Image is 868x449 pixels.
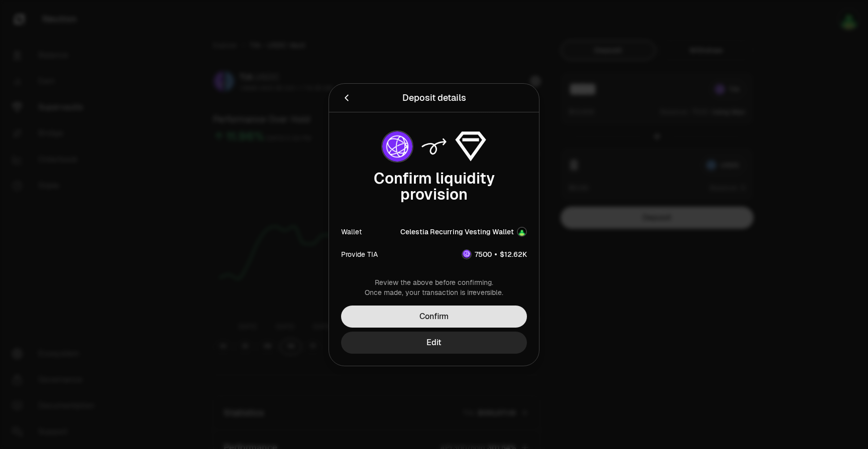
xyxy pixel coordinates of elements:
div: Celestia Recurring Vesting Wallet [400,227,514,237]
img: Account Image [517,227,527,237]
button: Edit [341,332,527,354]
div: Wallet [341,227,362,237]
img: TIA Logo [463,250,471,258]
img: TIA Logo [382,131,412,162]
button: Celestia Recurring Vesting Wallet [400,227,527,237]
div: Review the above before confirming. Once made, your transaction is irreversible. [341,277,527,297]
div: Confirm liquidity provision [341,171,527,203]
div: Provide TIA [341,249,378,259]
div: Deposit details [402,91,466,105]
button: Back [341,91,352,105]
button: Confirm [341,306,527,328]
